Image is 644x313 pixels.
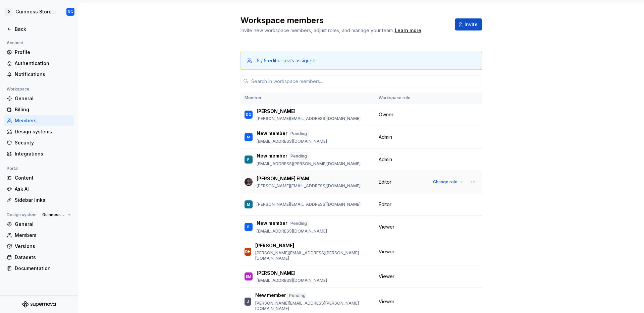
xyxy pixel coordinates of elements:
span: Viewer [379,273,394,280]
div: Guinness Storehouse [15,8,58,15]
p: [PERSON_NAME] EPAM [257,175,309,182]
span: Invite new workspace members, adjust roles, and manage your team. [240,27,394,33]
div: Portal [4,165,21,173]
div: M [247,134,250,140]
a: Back [4,24,74,35]
div: General [15,95,71,102]
p: New member [257,152,287,160]
a: Design systems [4,126,74,137]
div: M [247,201,250,208]
span: Editor [379,201,391,208]
div: DG [68,9,73,14]
th: Workspace role [375,92,426,104]
a: Profile [4,47,74,58]
div: DH [245,248,251,255]
p: [PERSON_NAME] [255,242,294,249]
div: Pending [289,152,309,160]
button: Invite [455,18,482,30]
a: Sidebar links [4,195,74,205]
div: Datasets [15,254,71,261]
div: B [247,224,250,230]
p: [PERSON_NAME][EMAIL_ADDRESS][PERSON_NAME][DOMAIN_NAME] [255,250,371,261]
p: [PERSON_NAME][EMAIL_ADDRESS][PERSON_NAME][DOMAIN_NAME] [255,301,371,311]
div: Documentation [15,265,71,272]
div: Ask AI [15,186,71,192]
span: Viewer [379,298,394,305]
span: Admin [379,134,392,140]
span: Guinness Storehouse [42,212,65,217]
a: Members [4,230,74,241]
div: Design systems [15,128,71,135]
a: General [4,93,74,104]
a: Ask AI [4,184,74,194]
p: [EMAIL_ADDRESS][DOMAIN_NAME] [257,278,327,283]
svg: Supernova Logo [22,301,56,308]
p: [EMAIL_ADDRESS][DOMAIN_NAME] [257,139,327,144]
div: Design system [4,211,39,219]
div: Security [15,139,71,146]
div: DG [246,111,251,118]
div: Integrations [15,150,71,157]
a: Datasets [4,252,74,263]
div: 5 / 5 editor seats assigned [257,57,316,64]
button: DGuinness StorehouseDG [1,4,76,19]
th: Member [240,92,375,104]
div: Pending [289,130,309,137]
span: Admin [379,156,392,163]
span: Viewer [379,224,394,230]
p: [PERSON_NAME][EMAIL_ADDRESS][DOMAIN_NAME] [257,202,361,207]
div: Back [15,26,71,33]
a: Notifications [4,69,74,80]
p: [PERSON_NAME][EMAIL_ADDRESS][DOMAIN_NAME] [257,183,361,189]
div: Members [15,117,71,124]
button: Change role [430,177,466,187]
div: EM [246,273,251,280]
span: . [394,28,422,33]
a: Versions [4,241,74,252]
div: Members [15,232,71,239]
a: Content [4,173,74,183]
p: New member [257,220,287,227]
span: Editor [379,179,391,185]
span: Viewer [379,248,394,255]
a: Members [4,115,74,126]
img: Bence Daroczi EPAM [245,178,253,186]
span: Owner [379,111,393,118]
div: Workspace [4,85,32,93]
div: General [15,221,71,228]
div: Authentication [15,60,71,67]
a: Billing [4,104,74,115]
a: General [4,219,74,230]
div: Profile [15,49,71,56]
div: D [5,8,13,16]
p: New member [255,292,286,299]
span: Change role [433,179,458,185]
p: [EMAIL_ADDRESS][DOMAIN_NAME] [257,229,327,234]
a: Learn more [395,27,421,34]
input: Search in workspace members... [249,75,482,87]
p: [PERSON_NAME] [257,270,296,276]
div: J [247,298,249,305]
p: [EMAIL_ADDRESS][PERSON_NAME][DOMAIN_NAME] [257,161,361,167]
div: Notifications [15,71,71,78]
p: [PERSON_NAME] [257,108,296,115]
p: New member [257,130,287,137]
span: Invite [465,21,478,28]
div: Content [15,175,71,181]
div: Billing [15,106,71,113]
div: P [247,156,250,163]
h2: Workspace members [240,15,447,26]
div: Pending [287,292,307,299]
p: [PERSON_NAME][EMAIL_ADDRESS][DOMAIN_NAME] [257,116,361,121]
div: Pending [289,220,309,227]
a: Security [4,137,74,148]
a: Authentication [4,58,74,69]
div: Account [4,39,26,47]
a: Integrations [4,148,74,159]
a: Documentation [4,263,74,274]
div: Versions [15,243,71,250]
div: Sidebar links [15,197,71,203]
